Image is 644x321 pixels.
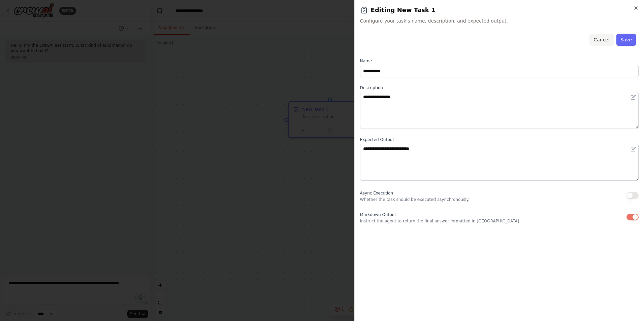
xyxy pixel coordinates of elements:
[360,197,470,202] p: Whether the task should be executed asynchronously.
[629,93,637,101] button: Open in editor
[360,191,393,195] span: Async Execution
[360,85,639,91] label: Description
[616,34,636,46] button: Save
[360,218,519,224] p: Instruct the agent to return the final answer formatted in [GEOGRAPHIC_DATA]
[360,5,639,15] h2: Editing New Task 1
[589,34,613,46] button: Cancel
[629,145,637,153] button: Open in editor
[360,17,639,24] span: Configure your task's name, description, and expected output.
[360,212,396,217] span: Markdown Output
[360,137,639,142] label: Expected Output
[360,58,639,64] label: Name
